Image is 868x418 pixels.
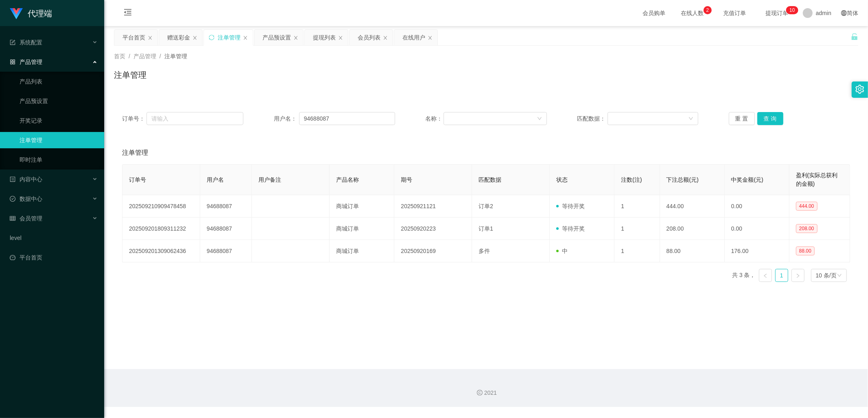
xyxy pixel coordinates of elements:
[20,73,98,90] a: 产品列表
[160,53,161,59] span: /
[10,59,15,65] i: 图标: appstore-o
[122,218,200,240] td: 202509201809311232
[122,148,148,158] span: 注单管理
[786,6,798,14] sup: 10
[796,246,815,255] span: 88.00
[729,112,755,125] button: 重 置
[313,30,336,45] div: 提现列表
[167,30,190,45] div: 赠送彩金
[556,248,568,254] span: 中
[706,6,709,14] p: 2
[614,218,660,240] td: 1
[207,176,224,183] span: 用户名
[725,195,789,218] td: 0.00
[792,6,795,14] p: 0
[114,0,142,26] i: 图标: menu-fold
[20,132,98,148] a: 注单管理
[725,218,789,240] td: 0.00
[243,35,248,40] i: 图标: close
[209,35,214,40] i: 图标: sync
[775,269,788,282] li: 1
[660,195,725,218] td: 444.00
[719,10,750,16] span: 充值订单
[20,152,98,168] a: 即时注单
[200,195,252,218] td: 94688087
[796,172,838,187] span: 盈利(实际总获利的金额)
[200,240,252,262] td: 94688087
[757,112,783,125] button: 查 询
[10,216,15,221] i: 图标: table
[537,116,542,122] i: 图标: down
[841,10,847,16] i: 图标: global
[148,35,153,40] i: 图标: close
[479,176,501,183] span: 匹配数据
[477,390,483,396] i: 图标: copyright
[330,218,394,240] td: 商城订单
[851,33,858,40] i: 图标: unlock
[122,114,146,123] span: 订单号：
[677,10,708,16] span: 在线人数
[10,59,42,65] span: 产品管理
[479,203,493,209] span: 订单2
[556,176,568,183] span: 状态
[218,30,241,45] div: 注单管理
[791,269,805,282] li: 下一页
[614,240,660,262] td: 1
[338,35,343,40] i: 图标: close
[556,225,585,232] span: 等待开奖
[10,196,15,202] i: 图标: check-circle-o
[200,218,252,240] td: 94688087
[20,93,98,109] a: 产品预设置
[837,273,842,279] i: 图标: down
[776,269,788,282] a: 1
[759,269,772,282] li: 上一页
[428,35,433,40] i: 图标: close
[146,112,243,125] input: 请输入
[402,30,425,45] div: 在线用户
[10,10,52,16] a: 代理端
[114,53,125,59] span: 首页
[796,224,818,233] span: 208.00
[556,203,585,209] span: 等待开奖
[330,195,394,218] td: 商城订单
[336,176,359,183] span: 产品名称
[577,114,608,123] span: 匹配数据：
[394,218,472,240] td: 20250920223
[10,230,98,246] a: level
[111,389,861,397] div: 2021
[10,249,98,266] a: 图标: dashboard平台首页
[133,53,156,59] span: 产品管理
[479,248,490,254] span: 多件
[28,0,52,26] h1: 代理端
[667,176,699,183] span: 下注总额(元)
[122,195,200,218] td: 202509210909478458
[358,30,380,45] div: 会员列表
[796,273,800,278] i: 图标: right
[660,218,725,240] td: 208.00
[855,85,864,94] i: 图标: setting
[164,53,187,59] span: 注单管理
[479,225,493,232] span: 订单1
[425,114,444,123] span: 名称：
[789,6,792,14] p: 1
[660,240,725,262] td: 88.00
[394,195,472,218] td: 20250921121
[761,10,792,16] span: 提现订单
[258,176,281,183] span: 用户备注
[704,6,712,14] sup: 2
[192,35,197,40] i: 图标: close
[725,240,789,262] td: 176.00
[10,215,42,222] span: 会员管理
[129,53,130,59] span: /
[614,195,660,218] td: 1
[10,8,23,20] img: logo.9652507e.png
[394,240,472,262] td: 20250920169
[10,39,42,46] span: 系统配置
[122,240,200,262] td: 202509201309062436
[10,196,42,202] span: 数据中心
[10,176,15,182] i: 图标: profile
[689,116,693,122] i: 图标: down
[330,240,394,262] td: 商城订单
[732,269,756,282] li: 共 3 条，
[274,114,299,123] span: 用户名：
